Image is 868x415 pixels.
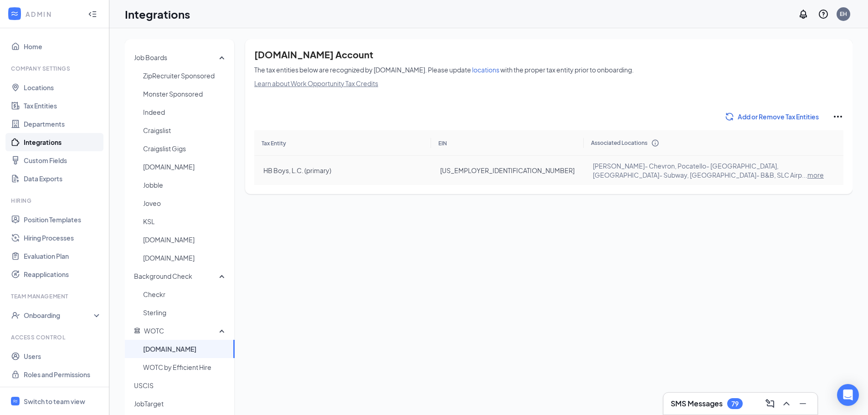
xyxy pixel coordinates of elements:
[24,265,102,283] a: Reapplications
[254,79,378,87] a: Learn about Work Opportunity Tax Credits
[837,384,859,406] div: Open Intercom Messenger
[24,311,94,320] div: Onboarding
[144,327,164,335] span: WOTC
[143,67,227,85] span: ZipRecruiter Sponsored
[593,162,802,179] span: [PERSON_NAME]- Chevron, Pocatello- [GEOGRAPHIC_DATA], [GEOGRAPHIC_DATA]- Subway, [GEOGRAPHIC_DATA...
[134,53,167,61] span: Job Boards
[765,398,776,409] svg: ComposeMessage
[779,396,794,411] button: ChevronUp
[832,111,843,122] svg: Ellipses
[134,327,140,333] svg: Government
[472,66,499,74] span: locations
[591,138,647,148] span: Associated Locations
[731,400,739,408] div: 79
[24,151,102,169] a: Custom Fields
[24,78,102,97] a: Locations
[88,10,97,19] svg: Collapse
[143,212,227,231] span: KSL
[738,112,819,121] span: Add or Remove Tax Entities
[438,140,447,147] span: EIN
[781,398,792,409] svg: ChevronUp
[254,66,634,74] span: The tax entities below are recognized by [DOMAIN_NAME]. Please update with the proper tax entity ...
[798,9,809,20] svg: Notifications
[143,231,227,249] span: [DOMAIN_NAME]
[763,396,777,411] button: ComposeMessage
[651,139,659,147] svg: Info
[24,210,102,229] a: Position Templates
[134,376,227,395] span: USCIS
[143,249,227,267] span: [DOMAIN_NAME]
[143,285,227,303] span: Checkr
[24,133,102,151] a: Integrations
[24,37,102,56] a: Home
[440,166,575,174] span: [US_EMPLOYER_IDENTIFICATION_NUMBER]
[26,10,80,19] div: ADMIN
[807,171,824,179] span: more
[11,292,100,300] div: Team Management
[11,197,100,205] div: Hiring
[143,139,227,158] span: Craigslist Gigs
[143,158,227,176] span: [DOMAIN_NAME]
[143,340,227,358] span: [DOMAIN_NAME]
[24,115,102,133] a: Departments
[143,121,227,139] span: Craigslist
[671,399,723,409] h3: SMS Messages
[262,140,286,147] span: Tax Entity
[12,398,18,404] svg: WorkstreamLogo
[134,395,227,413] span: JobTarget
[818,9,829,20] svg: QuestionInfo
[125,6,190,22] h1: Integrations
[143,85,227,103] span: Monster Sponsored
[797,398,808,409] svg: Minimize
[802,171,824,179] span: ...
[143,176,227,194] span: Jobble
[11,333,100,341] div: Access control
[143,358,227,376] span: WOTC by Efficient Hire
[840,10,847,18] div: EH
[24,229,102,247] a: Hiring Processes
[11,311,20,320] svg: UserCheck
[24,397,85,406] div: Switch to team view
[24,97,102,115] a: Tax Entities
[24,169,102,188] a: Data Exports
[11,65,100,72] div: Company Settings
[254,48,843,61] h4: [DOMAIN_NAME] Account
[143,303,227,322] span: Sterling
[143,103,227,121] span: Indeed
[134,272,192,280] span: Background Check
[24,365,102,384] a: Roles and Permissions
[725,112,734,121] svg: Sync
[143,194,227,212] span: Joveo
[24,347,102,365] a: Users
[796,396,810,411] button: Minimize
[10,9,19,18] svg: WorkstreamLogo
[24,247,102,265] a: Evaluation Plan
[263,166,331,174] span: HB Boys, L.C. (primary)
